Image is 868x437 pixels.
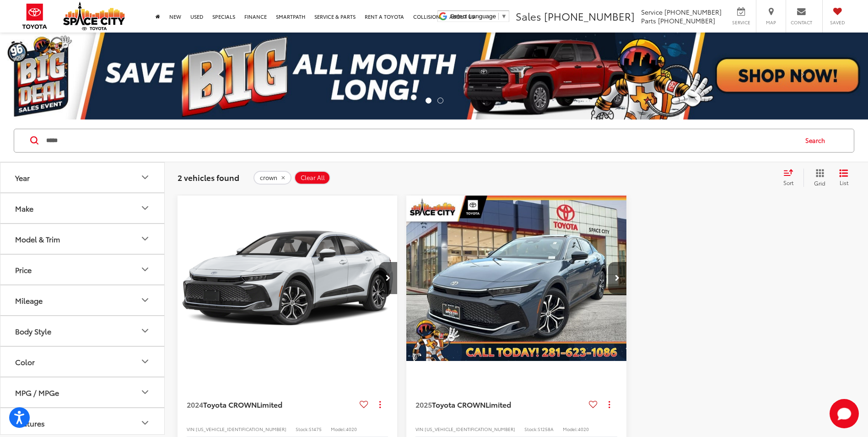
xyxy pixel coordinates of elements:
[140,417,151,428] div: Features
[803,169,832,187] button: Grid View
[177,196,398,361] a: 2024 Toyota CROWN Limited2024 Toyota CROWN Limited2024 Toyota CROWN Limited2024 Toyota CROWN Limited
[15,357,35,366] div: Color
[563,426,578,432] span: Model:
[15,388,59,397] div: MPG / MPGe
[331,426,346,432] span: Model:
[516,9,541,23] span: Sales
[425,426,515,432] span: [US_VEHICLE_IDENTIFICATION_NUMBER]
[177,196,398,361] div: 2024 Toyota CROWN Limited 0
[140,325,151,336] div: Body Style
[609,401,610,408] span: dropdown dots
[791,19,812,26] span: Contact
[578,426,589,432] span: 4020
[761,19,781,26] span: Map
[260,174,277,181] span: crown
[140,356,151,367] div: Color
[15,419,45,427] div: Features
[608,262,626,294] button: Next image
[544,9,635,23] span: [PHONE_NUMBER]
[309,426,322,432] span: S1475
[15,204,33,213] div: Make
[63,2,125,30] img: Space City Toyota
[379,262,397,294] button: Next image
[0,224,165,254] button: Model & TrimModel & Trim
[301,174,325,181] span: Clear All
[432,399,485,410] span: Toyota CROWN
[731,19,751,26] span: Service
[601,396,617,412] button: Actions
[379,401,381,408] span: dropdown dots
[296,426,309,432] span: Stock:
[187,399,356,410] a: 2024Toyota CROWNLimited
[187,399,203,410] span: 2024
[203,399,257,410] span: Toyota CROWN
[187,426,196,432] span: VIN:
[501,13,507,20] span: ▼
[15,265,32,274] div: Price
[797,129,838,152] button: Search
[346,426,357,432] span: 4020
[0,377,165,407] button: MPG / MPGeMPG / MPGe
[779,169,803,187] button: Select sort value
[827,19,847,26] span: Saved
[140,233,151,244] div: Model & Trim
[196,426,286,432] span: [US_VEHICLE_IDENTIFICATION_NUMBER]
[140,202,151,213] div: Make
[15,235,60,243] div: Model & Trim
[140,295,151,306] div: Mileage
[485,399,511,410] span: Limited
[450,13,496,20] span: Select Language
[140,172,151,183] div: Year
[814,179,825,187] span: Grid
[783,179,793,186] span: Sort
[641,7,663,16] span: Service
[0,193,165,223] button: MakeMake
[15,327,51,335] div: Body Style
[0,285,165,315] button: MileageMileage
[178,172,239,183] span: 2 vehicles found
[415,399,585,410] a: 2025Toyota CROWNLimited
[0,347,165,377] button: ColorColor
[15,296,43,305] div: Mileage
[140,387,151,398] div: MPG / MPGe
[257,399,282,410] span: Limited
[658,16,715,25] span: [PHONE_NUMBER]
[839,179,848,186] span: List
[524,426,538,432] span: Stock:
[45,130,797,152] input: Search by Make, Model, or Keyword
[15,173,30,182] div: Year
[294,171,330,185] button: Clear All
[0,316,165,346] button: Body StyleBody Style
[0,255,165,284] button: PricePrice
[406,196,627,361] a: 2025 Toyota CROWN Limited2025 Toyota CROWN Limited2025 Toyota CROWN Limited2025 Toyota CROWN Limited
[140,264,151,275] div: Price
[641,16,656,25] span: Parts
[372,396,388,412] button: Actions
[406,196,627,361] div: 2025 Toyota CROWN Limited 0
[830,399,859,428] svg: Start Chat
[832,169,855,187] button: List View
[406,196,627,361] img: 2025 Toyota CROWN Limited
[0,163,165,192] button: YearYear
[177,196,398,361] img: 2024 Toyota CROWN Limited
[830,399,859,428] button: Toggle Chat Window
[415,399,432,410] span: 2025
[538,426,554,432] span: S1258A
[664,7,722,16] span: [PHONE_NUMBER]
[253,171,291,185] button: remove crown
[415,426,425,432] span: VIN:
